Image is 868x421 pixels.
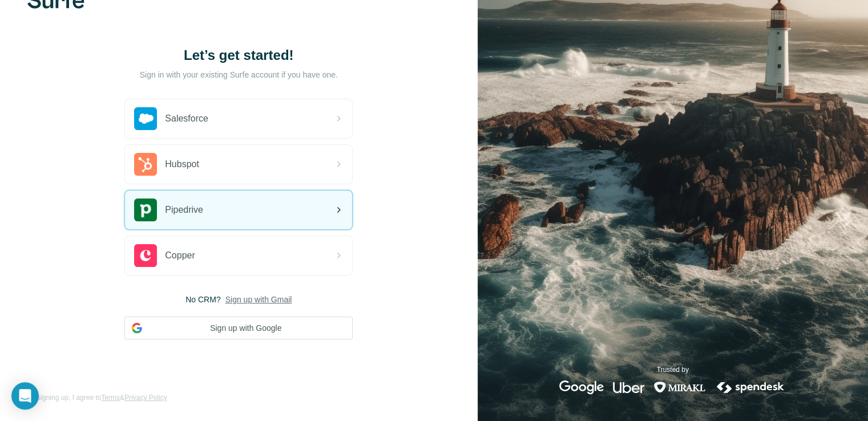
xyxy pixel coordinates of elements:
[613,380,644,394] img: uber's logo
[165,203,203,217] span: Pipedrive
[225,294,292,305] button: Sign up with Gmail
[715,380,786,394] img: spendesk's logo
[134,107,157,130] img: salesforce's logo
[101,394,120,402] a: Terms
[11,382,39,410] div: Open Intercom Messenger
[185,294,220,305] span: No CRM?
[140,69,338,80] p: Sign in with your existing Surfe account if you have one.
[124,317,353,339] button: Sign up with Google
[165,157,199,171] span: Hubspot
[657,365,689,375] p: Trusted by
[124,394,167,402] a: Privacy Policy
[134,244,157,267] img: copper's logo
[134,199,157,221] img: pipedrive's logo
[27,392,167,403] span: By signing up, I agree to &
[165,112,208,126] span: Salesforce
[559,380,604,394] img: google's logo
[134,153,157,176] img: hubspot's logo
[653,380,706,394] img: mirakl's logo
[165,249,195,262] span: Copper
[124,46,353,64] h1: Let’s get started!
